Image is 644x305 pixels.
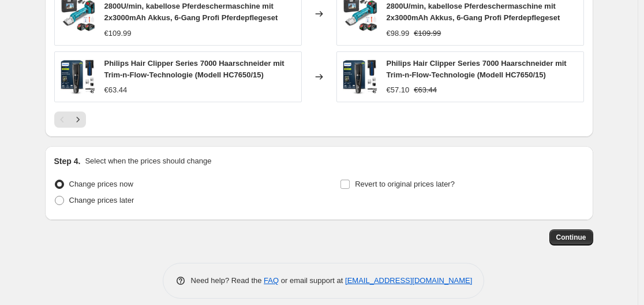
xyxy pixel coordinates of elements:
[549,229,593,246] button: Continue
[69,196,134,204] span: Change prices later
[387,59,567,79] span: Philips Hair Clipper Series 7000 Haarschneider mit Trim-n-Flow-Technologie (Modell HC7650/15)
[414,84,437,96] strike: €63.44
[70,111,86,128] button: Next
[85,155,211,167] p: Select when the prices should change
[264,276,279,285] a: FAQ
[343,59,377,94] img: 71TvxkBVPBL_80x.jpg
[387,28,410,39] div: €98.99
[69,180,133,188] span: Change prices now
[414,28,441,39] strike: €109.99
[279,276,345,285] span: or email support at
[556,233,586,242] span: Continue
[54,155,81,167] h2: Step 4.
[104,59,284,79] span: Philips Hair Clipper Series 7000 Haarschneider mit Trim-n-Flow-Technologie (Modell HC7650/15)
[345,276,472,285] a: [EMAIL_ADDRESS][DOMAIN_NAME]
[387,84,410,96] div: €57.10
[191,276,264,285] span: Need help? Read the
[104,28,132,39] div: €109.99
[54,111,86,128] nav: Pagination
[104,84,128,96] div: €63.44
[61,59,95,94] img: 71TvxkBVPBL_80x.jpg
[355,180,455,188] span: Revert to original prices later?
